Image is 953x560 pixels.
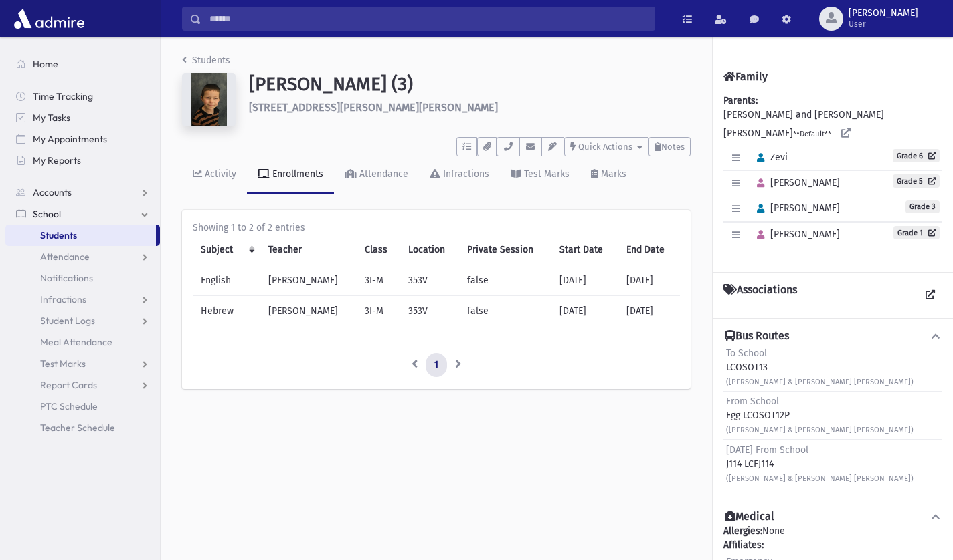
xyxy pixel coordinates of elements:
td: [DATE] [551,265,618,296]
a: Infractions [5,289,160,310]
td: 3I-M [357,296,400,327]
td: Hebrew [193,296,260,327]
a: Students [182,55,230,66]
span: My Tasks [33,112,70,124]
span: Students [40,229,77,241]
td: [PERSON_NAME] [260,296,357,327]
td: [DATE] [618,296,680,327]
span: My Reports [33,154,81,166]
span: Time Tracking [33,90,93,102]
a: Accounts [5,182,160,203]
td: 3I-M [357,265,400,296]
span: Teacher Schedule [40,422,115,434]
td: [DATE] [618,265,680,296]
b: Parents: [723,95,758,106]
a: Marks [580,156,637,194]
nav: breadcrumb [182,53,230,73]
div: Showing 1 to 2 of 2 entries [193,221,680,235]
a: Teacher Schedule [5,417,160,438]
h4: Family [723,70,768,83]
td: English [193,265,260,296]
span: [PERSON_NAME] [751,202,840,214]
td: 353V [400,296,460,327]
span: Zevi [751,152,788,163]
div: Infractions [440,168,489,180]
a: Home [5,53,160,75]
button: Notes [648,137,691,156]
button: Medical [723,510,942,524]
div: Egg LCOSOT12P [726,394,914,436]
b: Allergies: [723,525,762,537]
a: Time Tracking [5,86,160,107]
span: PTC Schedule [40,400,98,412]
div: Enrollments [270,168,323,180]
h1: [PERSON_NAME] (3) [249,73,691,96]
a: Meal Attendance [5,331,160,353]
span: Quick Actions [578,142,632,152]
div: J114 LCFJ114 [726,443,914,485]
a: PTC Schedule [5,396,160,417]
b: Affiliates: [723,539,764,551]
span: Grade 3 [905,200,940,213]
small: ([PERSON_NAME] & [PERSON_NAME] [PERSON_NAME]) [726,378,914,386]
span: [PERSON_NAME] [751,229,840,240]
span: Infractions [40,293,86,305]
a: Notifications [5,267,160,289]
td: [DATE] [551,296,618,327]
th: Teacher [260,235,357,265]
span: Home [33,58,58,70]
h4: Associations [723,283,797,307]
div: Attendance [357,168,408,180]
a: Grade 1 [893,226,940,239]
span: [DATE] From School [726,444,808,456]
span: Accounts [33,186,72,198]
h4: Medical [725,510,774,524]
span: My Appointments [33,133,107,145]
th: End Date [618,235,680,265]
span: Report Cards [40,379,97,391]
th: Location [400,235,460,265]
input: Search [201,7,655,31]
span: Attendance [40,251,90,263]
span: To School [726,347,767,359]
span: [PERSON_NAME] [751,177,840,188]
th: Subject [193,235,260,265]
span: Test Marks [40,358,86,370]
a: My Reports [5,150,160,171]
a: Report Cards [5,374,160,396]
span: Notes [661,142,685,152]
img: AdmirePro [11,5,88,32]
button: Quick Actions [564,137,648,156]
a: Student Logs [5,310,160,331]
a: My Tasks [5,107,160,128]
a: School [5,203,160,225]
th: Class [357,235,400,265]
a: Students [5,225,156,246]
td: 353V [400,265,460,296]
a: Activity [182,156,247,194]
div: Activity [202,168,236,180]
a: Attendance [5,246,160,267]
span: School [33,208,61,220]
small: ([PERSON_NAME] & [PERSON_NAME] [PERSON_NAME]) [726,426,914,434]
h6: [STREET_ADDRESS][PERSON_NAME][PERSON_NAME] [249,101,691,114]
td: false [459,265,551,296]
div: Test Marks [521,168,570,180]
th: Start Date [551,235,618,265]
div: [PERSON_NAME] and [PERSON_NAME] [PERSON_NAME] [723,94,942,261]
a: Enrollments [247,156,334,194]
h4: Bus Routes [725,329,789,343]
span: User [849,19,918,29]
a: Test Marks [5,353,160,374]
span: [PERSON_NAME] [849,8,918,19]
a: Test Marks [500,156,580,194]
span: Notifications [40,272,93,284]
a: Grade 5 [893,174,940,188]
a: View all Associations [918,283,942,307]
div: Marks [598,168,626,180]
td: false [459,296,551,327]
span: Student Logs [40,315,95,327]
a: Infractions [419,156,500,194]
a: 1 [426,353,447,377]
a: Grade 6 [893,149,940,162]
